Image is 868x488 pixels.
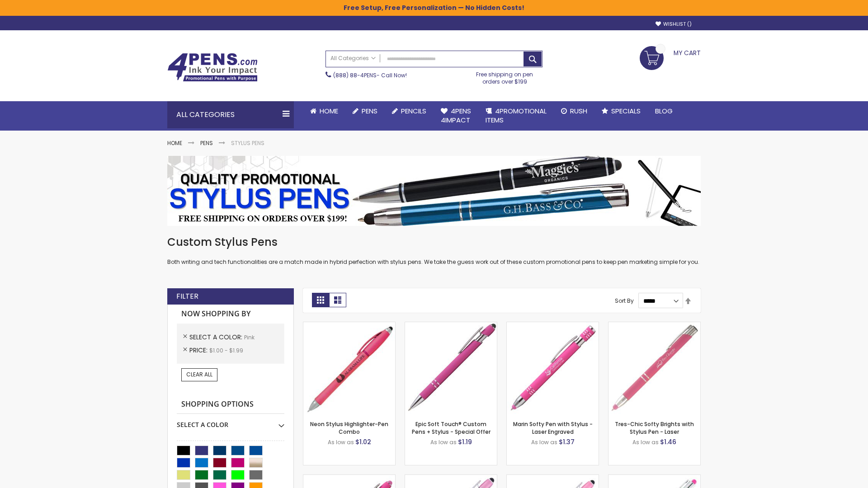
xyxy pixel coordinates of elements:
[615,420,694,435] a: Tres-Chic Softy Brights with Stylus Pen - Laser
[656,21,692,28] a: Wishlist
[303,474,395,482] a: Ellipse Softy Brights with Stylus Pen - Laser-Pink
[611,106,641,116] span: Specials
[405,322,497,329] a: 4P-MS8B-Pink
[362,106,377,116] span: Pens
[167,235,701,249] h1: Custom Stylus Pens
[303,322,395,329] a: Neon Stylus Highlighter-Pen Combo-Pink
[167,139,182,147] a: Home
[486,106,547,125] span: 4PROMOTIONAL ITEMS
[441,106,471,125] span: 4Pens 4impact
[200,139,213,147] a: Pens
[531,438,557,446] span: As low as
[507,322,599,329] a: Marin Softy Pen with Stylus - Laser Engraved-Pink
[189,346,209,355] span: Price
[189,333,244,342] span: Select A Color
[167,235,701,266] div: Both writing and tech functionalities are a match made in hybrid perfection with stylus pens. We ...
[655,106,673,116] span: Blog
[167,53,258,82] img: 4Pens Custom Pens and Promotional Products
[333,71,407,79] span: - Call Now!
[177,305,284,324] strong: Now Shopping by
[310,420,388,435] a: Neon Stylus Highlighter-Pen Combo
[355,437,371,446] span: $1.02
[405,474,497,482] a: Ellipse Stylus Pen - LaserMax-Pink
[434,101,478,131] a: 4Pens4impact
[615,297,634,305] label: Sort By
[648,101,680,121] a: Blog
[467,67,543,85] div: Free shipping on pen orders over $199
[231,139,264,147] strong: Stylus Pens
[385,101,434,121] a: Pencils
[209,347,243,354] span: $1.00 - $1.99
[412,420,491,435] a: Epic Soft Touch® Custom Pens + Stylus - Special Offer
[312,293,329,307] strong: Grid
[186,371,212,378] span: Clear All
[660,437,676,446] span: $1.46
[330,55,376,62] span: All Categories
[333,71,377,79] a: (888) 88-4PENS
[181,368,217,381] a: Clear All
[167,101,294,128] div: All Categories
[303,322,395,414] img: Neon Stylus Highlighter-Pen Combo-Pink
[176,291,198,301] strong: Filter
[513,420,593,435] a: Marin Softy Pen with Stylus - Laser Engraved
[303,101,345,121] a: Home
[554,101,594,121] a: Rush
[570,106,587,116] span: Rush
[507,322,599,414] img: Marin Softy Pen with Stylus - Laser Engraved-Pink
[405,322,497,414] img: 4P-MS8B-Pink
[430,438,457,446] span: As low as
[345,101,385,121] a: Pens
[328,438,354,446] span: As low as
[244,333,255,341] span: Pink
[177,414,284,429] div: Select A Color
[326,51,380,66] a: All Categories
[167,156,701,226] img: Stylus Pens
[507,474,599,482] a: Ellipse Stylus Pen - ColorJet-Pink
[401,106,426,116] span: Pencils
[609,474,700,482] a: Tres-Chic Softy with Stylus Top Pen - ColorJet-Pink
[609,322,700,414] img: Tres-Chic Softy Brights with Stylus Pen - Laser-Pink
[458,437,472,446] span: $1.19
[632,438,659,446] span: As low as
[320,106,338,116] span: Home
[559,437,575,446] span: $1.37
[177,395,284,414] strong: Shopping Options
[594,101,648,121] a: Specials
[609,322,700,329] a: Tres-Chic Softy Brights with Stylus Pen - Laser-Pink
[478,101,554,131] a: 4PROMOTIONALITEMS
